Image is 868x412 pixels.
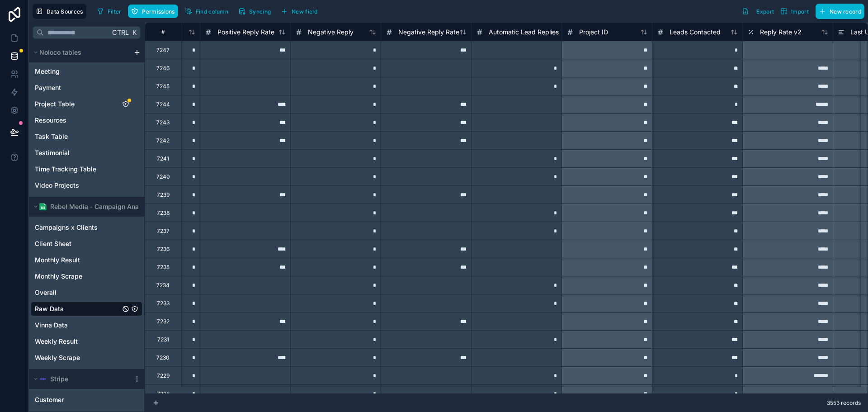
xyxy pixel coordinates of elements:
span: Project ID [579,28,608,37]
div: 7230 [156,354,170,361]
span: Filter [108,8,122,15]
div: 7241 [157,155,169,162]
span: Ctrl [111,27,130,38]
button: New field [278,5,321,18]
div: 7236 [157,246,170,253]
span: 3553 records [827,399,861,407]
div: 7234 [156,282,170,289]
div: 7243 [156,119,170,126]
div: 7229 [157,372,170,379]
span: Automatic Lead Replies [489,28,559,37]
span: Find column [196,8,228,15]
button: Filter [94,5,125,18]
div: 7238 [157,209,170,217]
button: Import [777,4,812,19]
button: Export [739,4,777,19]
span: Import [791,8,809,15]
a: Syncing [235,5,278,18]
button: Syncing [235,5,274,18]
span: Negative Reply [308,28,354,37]
span: Reply Rate v2 [760,28,802,37]
div: 7231 [157,336,169,343]
div: 7235 [157,264,170,271]
span: Export [756,8,774,15]
span: New record [830,8,861,15]
div: 7228 [157,390,170,398]
span: Syncing [249,8,271,15]
div: 7239 [157,191,170,199]
button: Data Sources [33,4,86,19]
span: New field [292,8,317,15]
span: Positive Reply Rate [217,28,274,37]
button: Find column [182,5,231,18]
a: New record [812,4,864,19]
div: 7244 [156,101,170,108]
div: 7237 [157,227,170,235]
div: 7233 [157,300,170,307]
div: 7242 [156,137,170,144]
button: Permissions [128,5,178,18]
button: New record [816,4,864,19]
div: 7247 [156,47,170,54]
div: 7240 [156,173,170,180]
div: # [152,28,174,35]
span: Negative Reply Rate [398,28,459,37]
div: 7232 [157,318,170,325]
a: Permissions [128,5,181,18]
span: Permissions [142,8,175,15]
div: 7245 [156,83,170,90]
div: 7246 [156,65,170,72]
span: Data Sources [47,8,83,15]
span: K [131,29,137,36]
span: Leads Contacted [670,28,721,37]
